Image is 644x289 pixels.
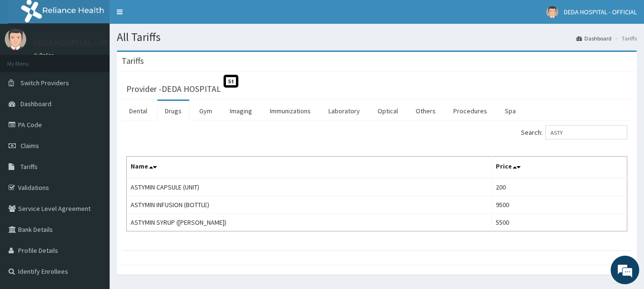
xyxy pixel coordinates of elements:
span: Claims [20,141,39,150]
td: ASTYMIN CAPSULE (UNIT) [127,178,492,196]
a: Gym [192,101,220,121]
p: DEDA HOSPITAL - OFFICIAL [33,39,132,47]
label: Search: [521,125,627,140]
a: Dental [122,101,155,121]
th: Name [127,157,492,179]
a: Laboratory [321,101,368,121]
a: Optical [370,101,406,121]
a: Imaging [222,101,260,121]
img: d_794563401_company_1708531726252_794563401 [18,48,39,71]
a: Drugs [157,101,189,121]
img: User Image [546,6,558,18]
th: Price [491,157,627,179]
span: Tariffs [20,162,38,171]
span: Dashboard [20,100,51,108]
td: ASTYMIN SYRUP ([PERSON_NAME]) [127,214,492,231]
a: Spa [497,101,523,121]
td: 5500 [491,214,627,231]
input: Search: [545,125,627,140]
textarea: Type your message and hit 'Enter' [5,190,182,223]
span: St [224,75,238,88]
a: Others [408,101,443,121]
span: Switch Providers [20,79,69,87]
h1: All Tariffs [117,31,637,43]
a: Online [33,52,56,59]
div: Minimize live chat window [156,5,179,28]
td: 200 [491,178,627,196]
li: Tariffs [613,34,637,42]
span: We're online! [55,85,132,181]
td: ASTYMIN INFUSION (BOTTLE) [127,196,492,214]
a: Immunizations [262,101,318,121]
td: 9500 [491,196,627,214]
div: Chat with us now [50,53,160,66]
span: DEDA HOSPITAL - OFFICIAL [564,8,637,16]
h3: Tariffs [122,57,144,65]
a: Dashboard [576,34,612,42]
img: User Image [5,29,26,50]
a: Procedures [446,101,495,121]
h3: Provider - DEDA HOSPITAL [126,85,221,93]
